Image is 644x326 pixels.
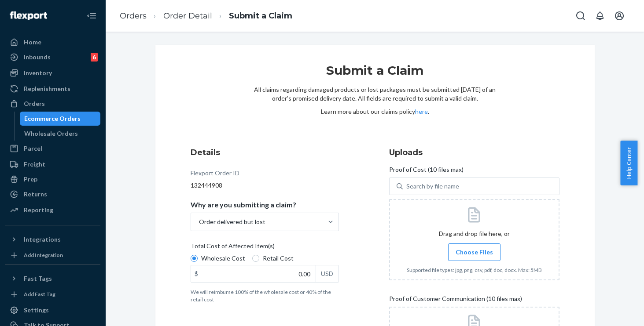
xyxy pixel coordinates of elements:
div: Reporting [24,206,53,214]
div: Wholesale Orders [24,129,78,138]
span: Proof of Customer Communication (10 files max) [389,294,522,307]
a: Orders [5,97,100,111]
input: Retail Cost [252,255,259,262]
a: Add Integration [5,250,100,261]
span: Choose Files [456,248,493,257]
a: Home [5,35,100,49]
div: Home [24,38,41,47]
button: Open notifications [591,7,609,25]
input: Wholesale Cost [191,255,198,262]
a: here [415,108,428,115]
ol: breadcrumbs [113,3,299,29]
div: Prep [24,175,37,184]
div: Add Integration [24,251,63,259]
a: Inbounds6 [5,50,100,64]
button: Help Center [620,141,637,185]
a: Parcel [5,141,100,156]
a: Orders [120,11,147,21]
a: Ecommerce Orders [20,112,101,126]
div: Fast Tags [24,274,52,283]
button: Integrations [5,232,100,246]
p: We will reimburse 100% of the wholesale cost or 40% of the retail cost [191,288,339,303]
span: Total Cost of Affected Item(s) [191,242,275,254]
a: Wholesale Orders [20,127,101,141]
a: Add Fast Tag [5,289,100,300]
div: Orders [24,99,45,108]
a: Returns [5,187,100,201]
p: Learn more about our claims policy . [254,107,496,116]
span: Wholesale Cost [201,254,245,263]
div: Order delivered but lost [199,217,265,226]
div: $ [191,265,202,282]
a: Submit a Claim [229,11,292,21]
div: Settings [24,306,49,315]
a: Reporting [5,203,100,217]
div: Replenishments [24,84,70,93]
div: Add Fast Tag [24,290,55,298]
div: Integrations [24,235,61,244]
div: Inbounds [24,53,51,62]
p: All claims regarding damaged products or lost packages must be submitted [DATE] of an order’s pro... [254,85,496,103]
img: Flexport logo [10,11,47,20]
h3: Details [191,147,339,158]
iframe: Opens a widget where you can chat to one of our agents [587,300,635,322]
div: Ecommerce Orders [24,114,81,123]
h3: Uploads [389,147,559,158]
a: Order Detail [163,11,212,21]
a: Settings [5,303,100,317]
div: Flexport Order ID [191,169,239,181]
a: Replenishments [5,82,100,96]
a: Freight [5,157,100,171]
button: Open account menu [611,7,628,25]
div: Parcel [24,144,42,153]
div: 6 [91,53,98,62]
div: USD [316,265,339,282]
input: $USD [191,265,316,282]
div: 132444908 [191,181,339,190]
button: Fast Tags [5,272,100,286]
p: Why are you submitting a claim? [191,200,296,209]
h1: Submit a Claim [254,62,496,85]
div: Freight [24,160,45,169]
span: Proof of Cost (10 files max) [389,165,464,177]
a: Inventory [5,66,100,80]
div: Search by file name [406,182,459,191]
button: Close Navigation [83,7,100,25]
button: Open Search Box [572,7,589,25]
div: Returns [24,190,47,199]
div: Inventory [24,69,52,77]
a: Prep [5,172,100,186]
span: Retail Cost [263,254,294,263]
